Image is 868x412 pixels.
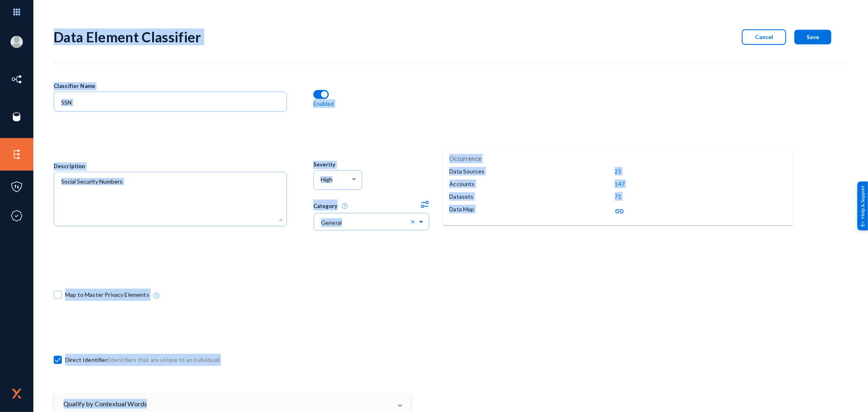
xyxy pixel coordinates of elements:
img: help_support.svg [860,221,866,226]
img: app launcher [4,3,29,21]
p: Occurrence [449,154,481,163]
button: Save [794,30,831,44]
img: icon-inventory.svg [11,73,23,85]
div: Severity [313,161,430,169]
p: Accounts [449,180,474,188]
span: Save [807,33,819,40]
p: 147 [615,180,625,188]
img: icon-elements.svg [11,148,23,160]
p: 21 [615,167,621,175]
span: Cancel [755,33,773,40]
p: 71 [615,192,621,201]
p: Data Sources [449,167,484,175]
img: icon-policies.svg [11,181,23,193]
div: Help & Support [857,182,868,230]
div: Data Element Classifier [54,28,201,45]
p: Datasets [449,192,473,201]
img: blank-profile-picture.png [11,36,23,48]
div: Classifier Name [54,82,313,90]
p: Enabled [313,99,334,108]
img: icon-compliance.svg [11,210,23,222]
img: icon-sources.svg [11,111,23,123]
mat-icon: link [615,206,625,216]
p: Data Map [449,205,474,213]
mat-panel-title: Qualify by Contextual Words [63,399,392,409]
button: Cancel [742,29,786,45]
span: Direct Identifier [65,354,220,366]
span: High [321,176,332,183]
span: Map to Master Privacy Elements [65,289,149,301]
span: Clear all [411,218,418,225]
span: Category [313,203,348,209]
input: Name [61,99,283,106]
span: (Identifiers that are unique to an individual) [107,356,220,363]
div: Description [54,162,313,171]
